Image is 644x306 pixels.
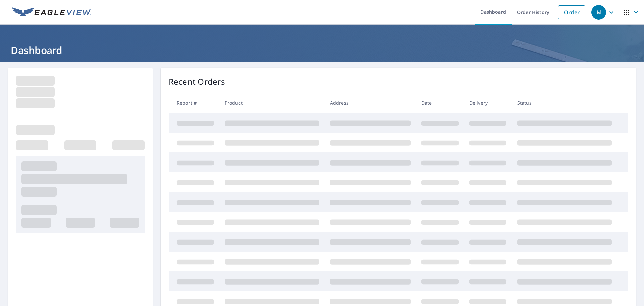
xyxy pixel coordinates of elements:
[558,5,585,19] a: Order
[325,93,416,113] th: Address
[8,43,636,57] h1: Dashboard
[591,5,606,20] div: JM
[169,76,225,88] p: Recent Orders
[416,93,464,113] th: Date
[219,93,325,113] th: Product
[512,93,617,113] th: Status
[12,7,91,17] img: EV Logo
[464,93,512,113] th: Delivery
[169,93,219,113] th: Report #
